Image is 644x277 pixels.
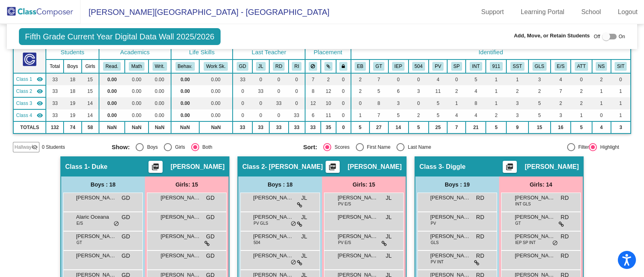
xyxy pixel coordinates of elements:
[199,85,233,97] td: 0.00
[65,163,88,171] span: Class 1
[338,201,351,207] span: PV E/S
[289,73,305,85] td: 0
[16,100,32,107] span: Class 3
[82,97,99,109] td: 14
[253,194,293,202] span: [PERSON_NAME]
[486,121,506,133] td: 5
[321,97,336,109] td: 10
[305,45,351,60] th: Placement
[252,73,269,85] td: 0
[528,109,551,121] td: 5
[16,88,32,95] span: Class 2
[64,121,82,133] td: 74
[242,163,265,171] span: Class 2
[46,45,99,60] th: Students
[269,97,289,109] td: 33
[199,121,233,133] td: NaN
[506,85,528,97] td: 2
[447,109,466,121] td: 4
[429,60,447,73] th: Parent Volunteer
[206,194,215,202] span: GD
[233,73,252,85] td: 33
[305,109,321,121] td: 6
[252,85,269,97] td: 33
[253,232,293,240] span: [PERSON_NAME]
[611,73,631,85] td: 0
[348,163,402,171] span: [PERSON_NAME]
[338,194,378,202] span: [PERSON_NAME]
[415,176,499,193] div: Boys : 19
[13,109,46,121] td: Robert Isambert - Isambert
[506,73,528,85] td: 1
[171,121,199,133] td: NaN
[269,60,289,73] th: Robin Diggle
[476,194,484,202] span: RD
[364,144,391,151] div: First Name
[429,109,447,121] td: 5
[430,194,471,202] span: [PERSON_NAME]
[615,62,627,71] button: SIT
[388,60,409,73] th: Individualized Education Plan
[171,109,199,121] td: 0.00
[254,220,268,226] span: PV GLS
[409,97,429,109] td: 0
[470,62,482,71] button: INT
[46,60,63,73] th: Total
[515,194,555,202] span: [PERSON_NAME]
[351,85,369,97] td: 2
[303,144,317,151] span: Sort:
[596,62,607,71] button: NS
[82,60,99,73] th: Girls
[514,6,571,18] a: Learning Portal
[336,85,351,97] td: 0
[233,109,252,121] td: 0
[503,161,517,173] button: Print Students Details
[305,97,321,109] td: 12
[82,73,99,85] td: 15
[369,60,388,73] th: GATE
[206,232,215,241] span: GD
[46,73,63,85] td: 33
[82,109,99,121] td: 14
[199,97,233,109] td: 0.00
[409,85,429,97] td: 3
[351,60,369,73] th: Emergent Bilingual
[76,220,83,226] span: E/S
[351,109,369,121] td: 1
[99,45,171,60] th: Academics
[149,109,171,121] td: 0.00
[321,85,336,97] td: 12
[46,85,63,97] td: 33
[269,109,289,121] td: 0
[592,109,611,121] td: 0
[301,213,307,222] span: JL
[37,88,43,94] mat-icon: visibility
[369,109,388,121] td: 7
[321,121,336,133] td: 35
[64,85,82,97] td: 18
[510,62,524,71] button: SST
[506,109,528,121] td: 3
[351,73,369,85] td: 2
[466,109,486,121] td: 4
[592,60,611,73] th: Not Screened/Newly Enrolled
[466,121,486,133] td: 21
[351,121,369,133] td: 5
[336,60,351,73] th: Keep with teacher
[594,33,600,40] span: Off
[386,232,392,241] span: JL
[88,163,107,171] span: - Duke
[412,62,425,71] button: 504
[611,85,631,97] td: 1
[490,62,503,71] button: 911
[355,62,366,71] button: EB
[149,97,171,109] td: 0.00
[321,109,336,121] td: 11
[611,60,631,73] th: SIT Form Submitted
[431,220,436,226] span: PV
[322,176,406,193] div: Girls: 15
[153,62,167,71] button: Writ.
[575,144,589,151] div: Filter
[99,73,125,85] td: 0.00
[122,213,130,222] span: GD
